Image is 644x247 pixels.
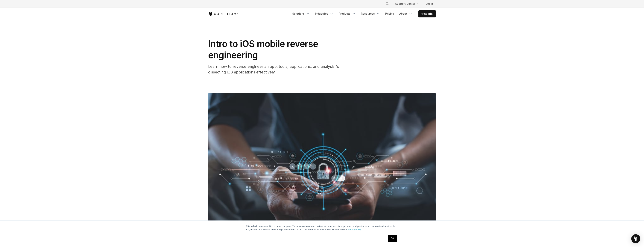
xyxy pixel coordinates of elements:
[347,228,362,231] a: Privacy Policy.
[423,0,436,7] a: Login
[631,234,640,243] div: Open Intercom Messenger
[336,10,358,17] a: Products
[290,10,436,17] div: Navigation Menu
[208,12,238,16] a: Corellium Home
[290,10,312,17] a: Solutions
[383,10,396,17] a: Pricing
[246,225,398,231] p: This website stores cookies on your computer. These cookies are used to improve your website expe...
[208,93,436,245] img: Intro to iOS mobile reverse engineering
[313,10,336,17] a: Industries
[359,10,382,17] a: Resources
[388,235,397,242] a: OK
[397,10,415,17] a: About
[392,0,421,7] a: Support Center
[208,64,341,74] span: Learn how to reverse engineer an app: tools, applications, and analysis for dissecting iOS applic...
[419,10,436,17] a: Free Trial
[208,38,318,61] span: Intro to iOS mobile reverse engineering
[384,0,391,7] button: Search
[381,0,436,7] div: Navigation Menu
